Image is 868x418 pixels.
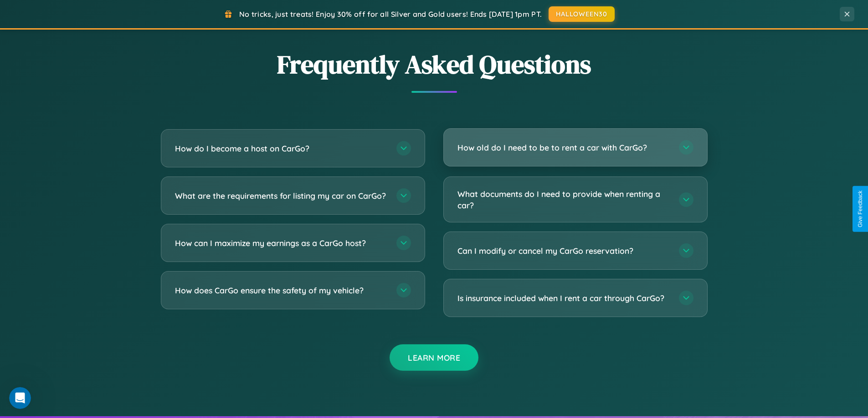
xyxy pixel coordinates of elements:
[390,344,478,371] button: Learn More
[175,143,387,154] h3: How do I become a host on CarGo?
[175,190,387,201] h3: What are the requirements for listing my car on CarGo?
[9,387,31,409] iframe: Intercom live chat
[457,142,670,153] h3: How old do I need to be to rent a car with CarGo?
[457,292,670,304] h3: Is insurance included when I rent a car through CarGo?
[549,6,615,22] button: HALLOWEEN30
[175,237,387,249] h3: How can I maximize my earnings as a CarGo host?
[239,10,542,19] span: No tricks, just treats! Enjoy 30% off for all Silver and Gold users! Ends [DATE] 1pm PT.
[457,245,670,257] h3: Can I modify or cancel my CarGo reservation?
[161,47,708,82] h2: Frequently Asked Questions
[457,188,670,211] h3: What documents do I need to provide when renting a car?
[857,191,863,227] div: Give Feedback
[175,285,387,296] h3: How does CarGo ensure the safety of my vehicle?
